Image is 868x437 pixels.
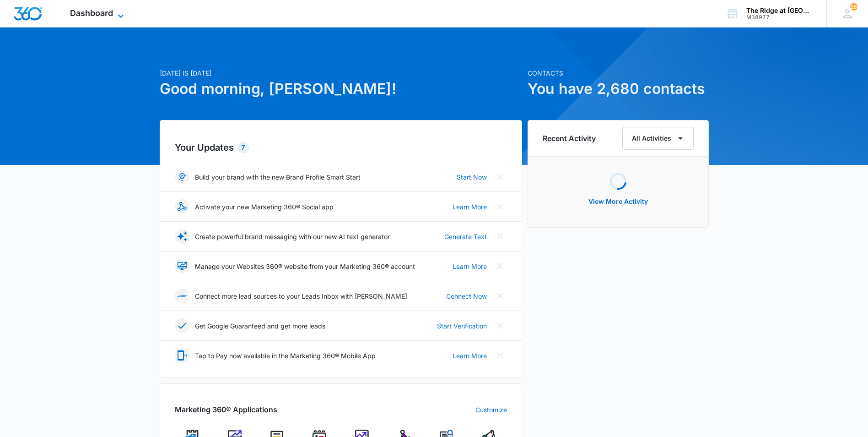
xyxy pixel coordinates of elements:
[160,78,522,100] h1: Good morning, [PERSON_NAME]!
[492,348,507,363] button: Close
[746,7,813,14] div: account name
[492,199,507,214] button: Close
[237,142,249,153] div: 7
[160,68,522,78] p: [DATE] is [DATE]
[70,8,113,18] span: Dashboard
[175,404,277,415] h2: Marketing 360® Applications
[444,232,487,241] a: Generate Text
[195,321,325,331] p: Get Google Guaranteed and get more leads
[492,229,507,244] button: Close
[528,78,709,100] h1: You have 2,680 contacts
[195,291,407,301] p: Connect more lead sources to your Leads Inbox with [PERSON_NAME]
[492,169,507,184] button: Close
[175,141,507,154] h2: Your Updates
[528,68,709,78] p: Contacts
[746,14,813,21] div: account id
[492,318,507,333] button: Close
[457,172,487,182] a: Start Now
[453,262,487,271] a: Learn More
[453,202,487,212] a: Learn More
[437,321,487,331] a: Start Verification
[195,172,361,182] p: Build your brand with the new Brand Profile Smart Start
[195,262,415,271] p: Manage your Websites 360® website from your Marketing 360® account
[475,405,507,415] a: Customize
[446,291,487,301] a: Connect Now
[492,289,507,303] button: Close
[543,133,596,144] h6: Recent Activity
[195,351,376,361] p: Tap to Pay now available in the Marketing 360® Mobile App
[579,191,657,213] button: View More Activity
[195,202,334,212] p: Activate your new Marketing 360® Social app
[453,351,487,361] a: Learn More
[850,3,857,11] span: 25
[850,3,857,11] div: notifications count
[622,127,694,150] button: All Activities
[195,232,390,241] p: Create powerful brand messaging with our new AI text generator
[492,259,507,273] button: Close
